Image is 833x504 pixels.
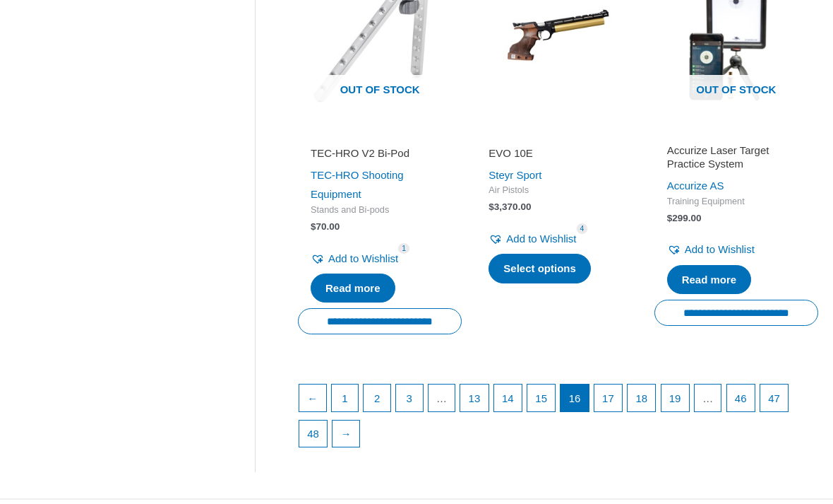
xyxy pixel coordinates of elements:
[489,146,627,160] h2: EVO 10E
[308,75,451,107] span: Out of stock
[299,421,327,447] a: Page 48
[364,385,390,411] a: Page 2
[667,213,673,223] span: $
[489,127,627,143] iframe: Customer reviews powered by Trustpilot
[628,385,655,411] a: Page 18
[760,385,788,411] a: Page 47
[685,243,755,255] span: Add to Wishlist
[665,75,808,107] span: Out of stock
[594,385,622,411] a: Page 17
[727,385,755,411] a: Page 46
[311,127,449,143] iframe: Customer reviews powered by Trustpilot
[311,169,404,201] a: TEC-HRO Shooting Equipment
[396,385,423,411] a: Page 3
[489,184,627,197] span: Air Pistols
[667,180,724,192] a: Accurize AS
[667,240,755,259] a: Add to Wishlist
[311,146,449,165] a: TEC-HRO V2 Bi-Pod
[398,243,409,254] span: 1
[460,385,488,411] a: Page 13
[667,143,805,171] h2: Accurize Laser Target Practice System
[489,169,541,181] a: Steyr Sport
[577,223,588,234] span: 4
[489,201,494,212] span: $
[328,252,398,264] span: Add to Wishlist
[527,385,555,411] a: Page 15
[311,204,449,216] span: Stands and Bi-pods
[494,385,522,411] a: Page 14
[561,385,588,411] span: Page 16
[311,249,398,269] a: Add to Wishlist
[695,385,721,411] span: …
[667,213,702,223] bdi: 299.00
[667,196,805,208] span: Training Equipment
[299,385,326,411] a: ←
[489,146,627,165] a: EVO 10E
[489,229,576,249] a: Add to Wishlist
[311,146,449,160] h2: TEC-HRO V2 Bi-Pod
[489,254,591,283] a: Select options for “EVO 10E”
[667,143,805,177] a: Accurize Laser Target Practice System
[429,385,455,411] span: …
[332,385,359,411] a: Page 1
[489,201,531,212] bdi: 3,370.00
[311,274,395,303] a: Read more about “TEC-HRO V2 Bi-Pod”
[311,221,316,232] span: $
[506,233,576,245] span: Add to Wishlist
[298,384,818,455] nav: Product Pagination
[661,385,689,411] a: Page 19
[667,265,752,295] a: Read more about “Accurize Laser Target Practice System”
[311,221,340,232] bdi: 70.00
[332,421,359,447] a: →
[667,127,805,143] iframe: Customer reviews powered by Trustpilot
